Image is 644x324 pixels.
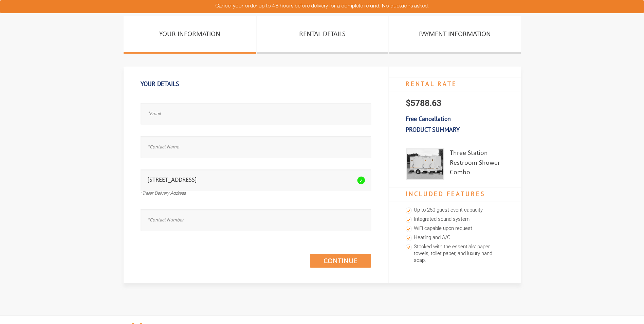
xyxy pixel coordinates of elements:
[257,16,388,54] a: Rental Details
[124,16,256,54] a: Your Information
[450,148,504,180] div: Three Station Restroom Shower Combo
[389,123,521,137] h3: Product Summary
[406,115,451,123] b: Free Cancellation
[141,77,371,91] h1: Your Details
[406,224,504,233] li: WiFi capable upon request
[406,206,504,215] li: Up to 250 guest event capacity
[389,77,521,91] h4: RENTAL RATE
[406,242,504,265] li: Stocked with the essentials: paper towels, toilet paper, and luxury hand soap.
[141,191,371,197] div: *Trailer Delivery Address
[389,187,521,201] h4: Included Features
[310,254,371,268] a: Continue
[141,103,371,124] input: *Email
[141,136,371,158] input: *Contact Name
[406,215,504,224] li: Integrated sound system
[389,16,521,54] a: PAYMENT INFORMATION
[389,91,521,115] p: $5788.63
[141,209,371,231] input: *Contact Number
[406,233,504,242] li: Heating and A/C
[141,169,371,191] input: *Trailer Delivery Address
